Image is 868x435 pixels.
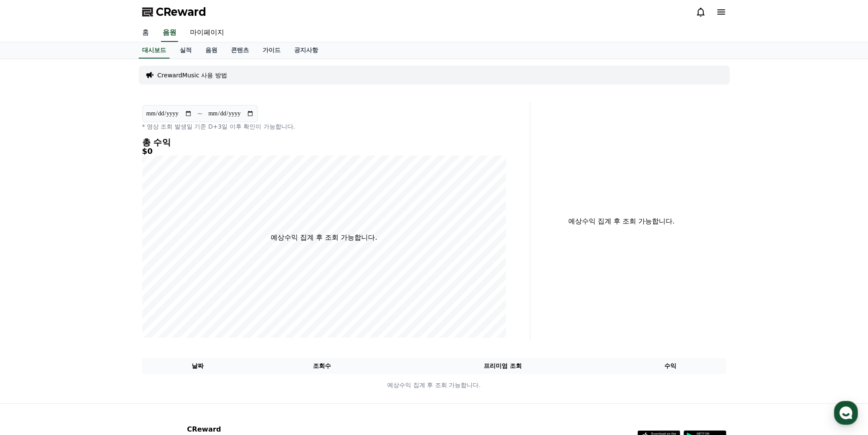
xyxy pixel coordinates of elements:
[56,271,110,292] a: 대화
[142,5,206,19] a: CReward
[142,147,506,156] h5: $0
[256,42,287,59] a: 가이드
[135,24,156,42] a: 홈
[391,358,615,374] th: 프리미엄 조회
[142,138,506,147] h4: 총 수익
[161,24,178,42] a: 음원
[156,5,206,19] span: CReward
[271,232,377,243] p: 예상수익 집계 후 조회 가능합니다.
[110,271,164,292] a: 설정
[173,42,199,59] a: 실적
[615,358,726,374] th: 수익
[183,24,231,42] a: 마이페이지
[78,284,88,291] span: 대화
[197,109,203,119] p: ~
[224,42,256,59] a: 콘텐츠
[187,424,291,435] p: CReward
[142,122,506,131] p: * 영상 조회 발생일 기준 D+3일 이후 확인이 가능합니다.
[142,358,254,374] th: 날짜
[253,358,390,374] th: 조회수
[199,42,224,59] a: 음원
[287,42,325,59] a: 공지사항
[158,71,227,79] a: CrewardMusic 사용 방법
[3,271,56,292] a: 홈
[139,42,170,59] a: 대시보드
[132,284,142,291] span: 설정
[27,284,32,291] span: 홈
[143,381,726,390] p: 예상수익 집계 후 조회 가능합니다.
[537,216,706,226] p: 예상수익 집계 후 조회 가능합니다.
